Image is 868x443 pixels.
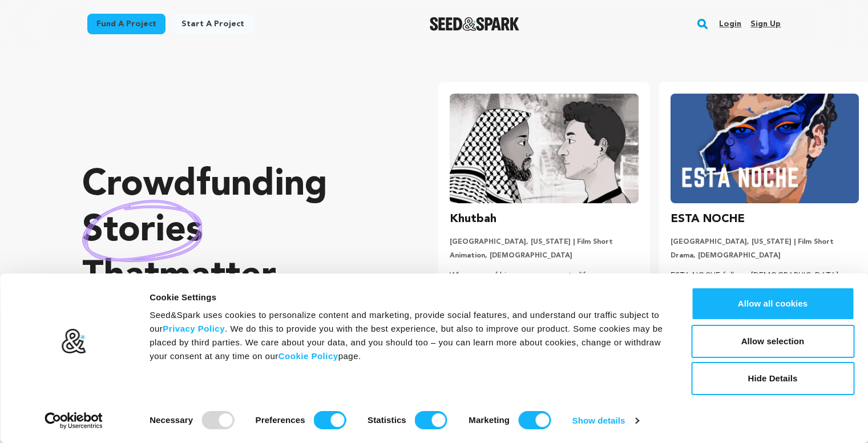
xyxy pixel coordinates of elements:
img: ESTA NOCHE image [671,94,859,203]
button: Allow all cookies [691,287,854,320]
img: Khutbah image [450,94,638,203]
a: Show details [572,412,639,429]
h3: ESTA NOCHE [671,210,745,228]
button: Allow selection [691,325,854,358]
a: Login [719,15,741,33]
p: ESTA NOCHE follows [DEMOGRAPHIC_DATA] [PERSON_NAME], a [DEMOGRAPHIC_DATA], homeless runaway, conf... [671,269,859,310]
img: Seed&Spark Logo Dark Mode [430,17,519,31]
p: Animation, [DEMOGRAPHIC_DATA] [450,251,638,260]
strong: Necessary [150,415,193,425]
img: hand sketched image [82,200,203,262]
a: Cookie Policy [278,351,338,361]
p: Crowdfunding that . [82,163,393,300]
strong: Marketing [469,415,510,425]
a: Usercentrics Cookiebot - opens in a new window [24,412,124,429]
img: logo [61,328,87,355]
div: Seed&Spark uses cookies to personalize content and marketing, provide social features, and unders... [150,308,665,363]
strong: Preferences [256,415,305,425]
p: [GEOGRAPHIC_DATA], [US_STATE] | Film Short [671,237,859,247]
a: Start a project [172,14,253,34]
p: When one of his prayers comes to life—summoning the first boy he ever loved—a closeted [PERSON_NA... [450,269,638,310]
a: Sign up [750,15,781,33]
button: Hide Details [691,362,854,395]
a: Seed&Spark Homepage [430,17,519,31]
span: matter [159,259,273,295]
p: [GEOGRAPHIC_DATA], [US_STATE] | Film Short [450,237,638,247]
div: Cookie Settings [150,291,665,304]
a: Privacy Policy [163,324,225,333]
strong: Statistics [368,415,406,425]
h3: Khutbah [450,210,496,228]
p: Drama, [DEMOGRAPHIC_DATA] [671,251,859,260]
a: Fund a project [87,14,165,34]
